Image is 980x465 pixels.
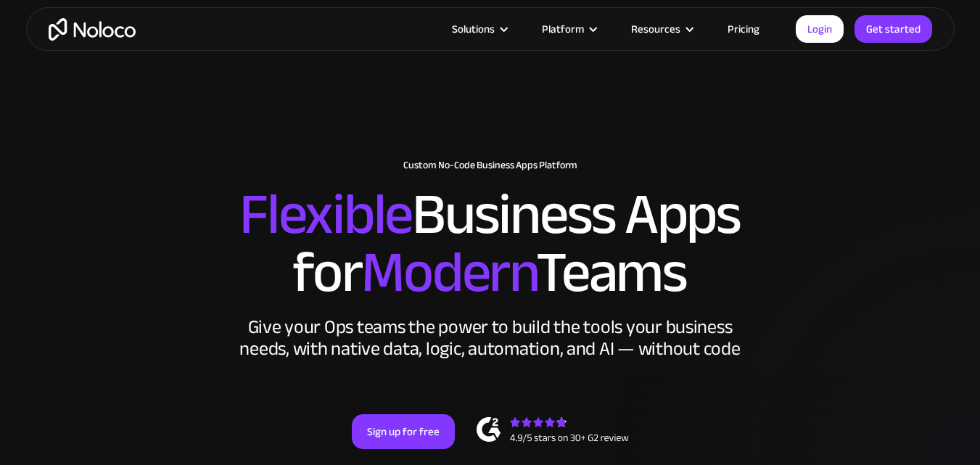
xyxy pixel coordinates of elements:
[352,414,455,449] a: Sign up for free
[41,186,940,302] h2: Business Apps for Teams
[855,15,932,43] a: Get started
[434,20,524,38] div: Solutions
[239,160,412,268] span: Flexible
[361,218,536,326] span: Modern
[41,160,940,171] h1: Custom No-Code Business Apps Platform
[709,20,778,38] a: Pricing
[524,20,613,38] div: Platform
[452,20,495,38] div: Solutions
[49,18,136,41] a: home
[542,20,584,38] div: Platform
[236,316,744,360] div: Give your Ops teams the power to build the tools your business needs, with native data, logic, au...
[613,20,709,38] div: Resources
[631,20,680,38] div: Resources
[796,15,844,43] a: Login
